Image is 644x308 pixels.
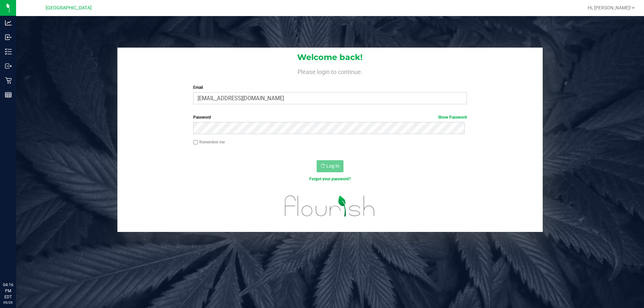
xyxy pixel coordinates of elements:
[193,115,211,120] span: Password
[46,5,92,11] span: [GEOGRAPHIC_DATA]
[117,53,543,62] h1: Welcome back!
[193,139,225,145] label: Remember me
[309,177,351,181] a: Forgot your password?
[277,189,383,223] img: flourish_logo.svg
[5,91,12,98] inline-svg: Reports
[317,160,343,172] button: Log In
[117,67,543,75] h4: Please login to continue.
[588,5,631,10] span: Hi, [PERSON_NAME]!
[193,84,467,90] label: Email
[3,300,13,305] p: 09/26
[3,282,13,300] p: 04:16 PM EDT
[5,34,12,41] inline-svg: Inbound
[5,63,12,69] inline-svg: Outbound
[438,115,467,120] a: Show Password
[326,163,339,169] span: Log In
[5,77,12,84] inline-svg: Retail
[5,19,12,26] inline-svg: Analytics
[5,48,12,55] inline-svg: Inventory
[193,140,198,145] input: Remember me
